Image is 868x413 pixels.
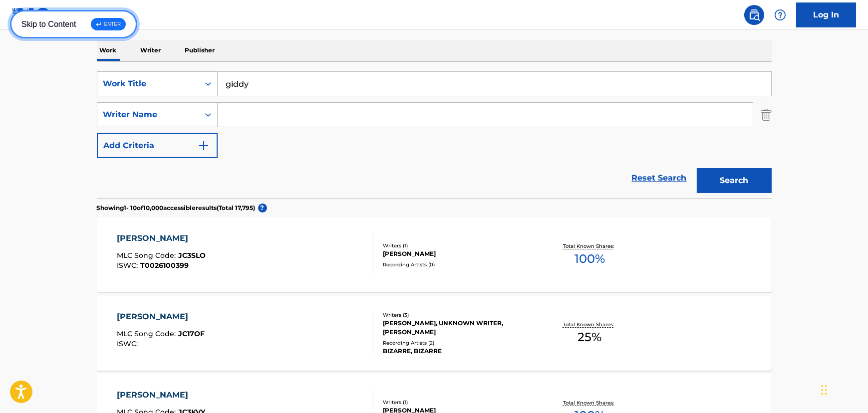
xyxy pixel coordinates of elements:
p: Work [97,40,120,61]
span: MLC Song Code : [117,329,178,338]
span: ISWC : [117,339,140,348]
div: Work Title [103,78,193,90]
a: Public Search [744,5,764,25]
div: Recording Artists ( 0 ) [383,261,534,268]
p: Total Known Shares: [563,242,616,250]
iframe: Chat Widget [818,365,868,413]
a: Reset Search [627,167,692,189]
span: MLC Song Code : [117,251,178,260]
img: Delete Criterion [761,102,772,127]
p: Total Known Shares: [563,321,616,328]
span: 100 % [575,250,605,268]
div: Drag [821,375,827,405]
div: [PERSON_NAME], UNKNOWN WRITER, [PERSON_NAME] [383,319,534,337]
p: Total Known Shares: [563,399,616,407]
div: BIZARRE, BIZARRE [383,347,534,356]
div: Writer Name [103,109,193,121]
span: ISWC : [117,261,140,270]
a: [PERSON_NAME]MLC Song Code:JC17OFISWC:Writers (3)[PERSON_NAME], UNKNOWN WRITER, [PERSON_NAME]Reco... [97,296,772,371]
button: Add Criteria [97,133,218,158]
div: Writers ( 1 ) [383,242,534,249]
img: MLC Logo [12,7,50,22]
div: Writers ( 1 ) [383,399,534,406]
img: search [748,9,760,21]
div: [PERSON_NAME] [383,249,534,258]
img: 9d2ae6d4665cec9f34b9.svg [198,140,210,152]
div: Writers ( 3 ) [383,311,534,319]
button: Search [697,168,772,193]
div: [PERSON_NAME] [117,232,206,244]
span: JC17OF [178,329,205,338]
span: ? [258,204,267,212]
p: Writer [138,40,164,61]
div: [PERSON_NAME] [117,389,205,401]
div: Help [770,5,790,25]
div: Recording Artists ( 2 ) [383,339,534,347]
a: [PERSON_NAME]MLC Song Code:JC3SLOISWC:T0026100399Writers (1)[PERSON_NAME]Recording Artists (0)Tot... [97,217,772,292]
span: 25 % [578,328,601,346]
p: Showing 1 - 10 of 10,000 accessible results (Total 17,795 ) [97,204,256,212]
p: Publisher [182,40,218,61]
img: help [774,9,786,21]
a: Log In [796,2,856,27]
span: T0026100399 [140,261,189,270]
span: JC3SLO [178,251,206,260]
form: Search Form [97,71,772,198]
div: [PERSON_NAME] [117,311,205,323]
